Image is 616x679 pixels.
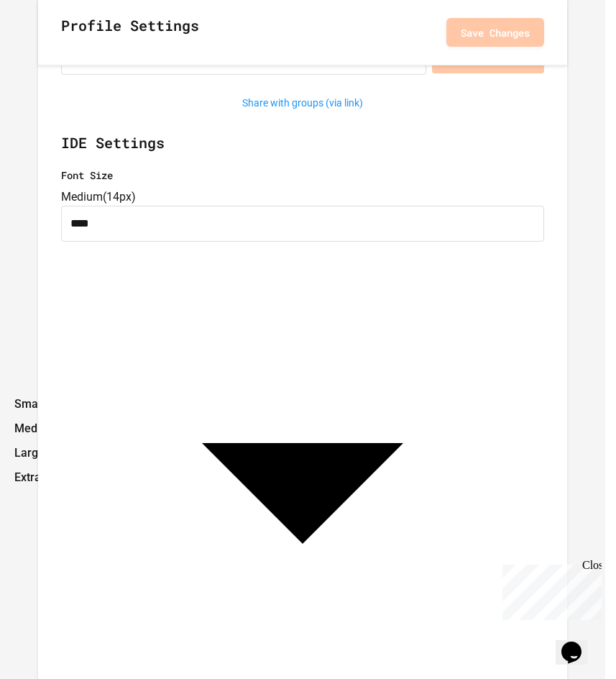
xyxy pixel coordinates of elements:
li: Medium ( 14px ) [14,417,605,440]
h2: Profile Settings [61,14,199,50]
li: Extra Large ( 18px ) [14,466,605,489]
h2: IDE Settings [61,132,544,168]
li: Small ( 12px ) [14,393,605,416]
div: Chat with us now!Close [6,6,99,91]
iframe: chat widget [556,621,602,665]
iframe: chat widget [497,559,602,620]
label: Font Size [61,168,544,183]
button: Save Changes [446,18,544,47]
li: Large ( 16px ) [14,442,605,465]
div: Medium ( 14px ) [61,188,544,206]
button: Share with groups (via link) [235,92,370,114]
